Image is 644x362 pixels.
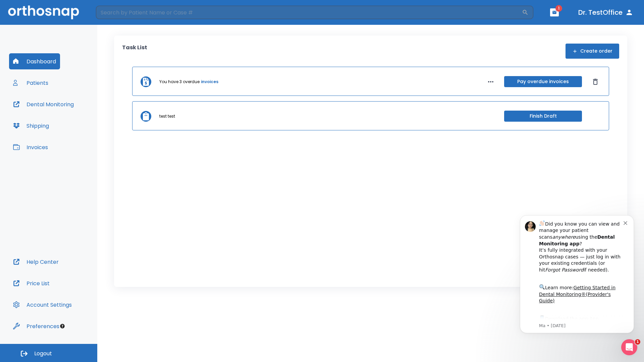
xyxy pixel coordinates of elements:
[159,113,175,119] p: test test
[9,318,63,334] button: Preferences
[59,323,65,329] div: Tooltip anchor
[159,79,200,85] p: You have 3 overdue
[201,79,218,85] a: invoices
[9,254,63,270] button: Help Center
[621,339,637,355] iframe: Intercom live chat
[114,14,119,20] button: Dismiss notification
[9,53,60,69] button: Dashboard
[34,350,52,357] span: Logout
[29,109,114,143] div: Download the app: | ​ Let us know if you need help getting started!
[555,5,562,12] span: 1
[510,205,644,344] iframe: Intercom notifications message
[9,96,78,112] button: Dental Monitoring
[29,111,89,123] a: App Store
[504,76,582,87] button: Pay overdue invoices
[635,339,640,345] span: 1
[29,118,114,124] p: Message from Ma, sent 4w ago
[9,275,54,291] button: Price List
[576,6,636,18] button: Dr. TestOffice
[96,6,522,19] input: Search by Patient Name or Case #
[504,111,582,122] button: Finish Draft
[122,44,147,59] p: Task List
[9,297,76,313] button: Account Settings
[9,118,53,134] button: Shipping
[8,5,79,19] img: Orthosnap
[9,139,52,155] button: Invoices
[9,75,52,91] button: Patients
[590,76,601,87] button: Dismiss
[566,44,619,59] button: Create order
